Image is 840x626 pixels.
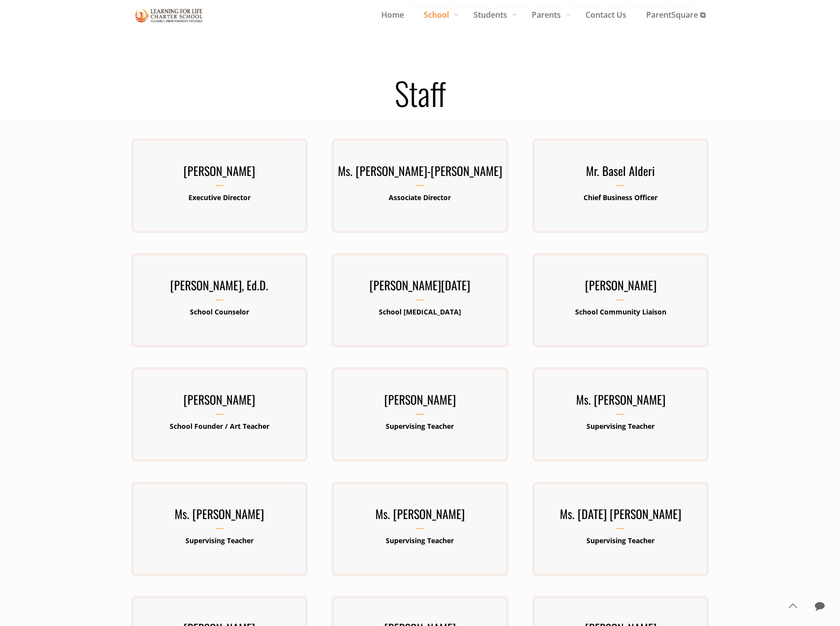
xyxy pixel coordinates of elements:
b: Associate Director [389,193,451,202]
h3: [PERSON_NAME] [331,389,508,415]
span: Parents [522,7,576,22]
h3: Mr. Basel Alderi [532,161,709,186]
h3: Ms. [DATE] [PERSON_NAME] [532,504,709,529]
span: Home [371,7,414,22]
img: Staff [135,7,203,24]
b: Executive Director [188,193,251,202]
b: Supervising Teacher [586,421,655,431]
h3: [PERSON_NAME], Ed.D. [131,275,308,301]
b: Supervising Teacher [586,536,655,545]
span: Students [464,7,522,22]
h3: Ms. [PERSON_NAME] [532,389,709,415]
b: Supervising Teacher [185,536,254,545]
b: Supervising Teacher [386,421,454,431]
b: Chief Business Officer [584,193,657,202]
h3: Ms. [PERSON_NAME]-[PERSON_NAME] [331,161,508,186]
span: School [414,7,464,22]
span: ParentSquare ⧉ [636,7,715,22]
h3: Ms. [PERSON_NAME] [331,504,508,529]
h3: [PERSON_NAME] [131,161,308,186]
b: School Community Liaison [575,307,666,316]
span: Contact Us [576,7,636,22]
a: Back to top icon [782,595,803,616]
b: School Counselor [190,307,249,316]
h3: [PERSON_NAME][DATE] [331,275,508,301]
h1: Staff [119,77,721,108]
h3: [PERSON_NAME] [131,389,308,415]
b: School [MEDICAL_DATA] [379,307,461,316]
b: School Founder / Art Teacher [170,421,269,431]
h3: [PERSON_NAME] [532,275,709,301]
h3: Ms. [PERSON_NAME] [131,504,308,529]
b: Supervising Teacher [386,536,454,545]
